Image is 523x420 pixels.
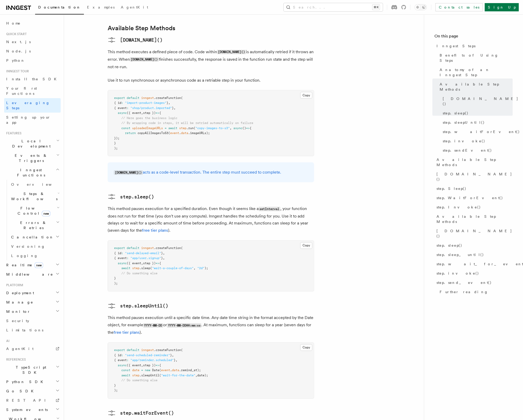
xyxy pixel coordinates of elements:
a: Available Step Methods [434,212,513,226]
span: ); [204,267,208,270]
span: Setting up your app [6,115,51,125]
a: step.sleep() [441,108,513,118]
span: => [156,111,159,115]
span: , [195,374,197,377]
span: date); [197,374,208,377]
span: Security [6,319,29,323]
span: "send-delayed-email" [125,252,161,255]
span: Middleware [4,272,53,277]
span: export [114,348,125,352]
span: } [170,354,172,357]
span: Further reading [440,289,488,294]
a: AgentKit [118,2,151,14]
span: ({ event [127,111,141,115]
span: "copy-images-to-s3" [195,126,230,130]
a: Limitations [4,325,61,335]
span: , [163,252,165,255]
span: Realtime [4,262,43,268]
span: Available Step Methods [437,157,513,167]
span: new [145,369,150,372]
span: new [35,262,43,268]
button: Copy [300,344,312,351]
span: Your first Functions [6,86,37,96]
a: Install the SDK [4,74,61,84]
span: , [141,111,143,115]
span: } [161,252,163,255]
button: Copy [300,242,312,249]
span: Documentation [38,5,81,9]
span: : [121,252,123,255]
span: .imageURLs); [188,131,210,135]
span: { [250,126,251,130]
span: step.invoke() [443,138,485,144]
span: "app/reminder.scheduled" [130,359,174,362]
a: step.sleepUntil() [108,302,168,310]
span: , [174,106,176,110]
span: new [42,211,50,216]
span: export [114,96,125,100]
a: free tier plans [114,330,140,335]
span: inngest [141,96,154,100]
span: System events [4,407,48,412]
a: Further reading [438,287,513,297]
span: Events & Triggers [4,153,56,163]
span: .createFunction [154,96,181,100]
span: "send-scheduled-reminder" [125,354,170,357]
span: { id [114,354,121,357]
a: Next.js [4,37,61,46]
a: free tier plans [142,228,168,233]
pre: step.waitForEvent() [120,410,174,417]
span: ({ event [127,262,141,265]
a: Your first Functions [4,84,61,98]
code: YYYY-MM-DDHH:mm:ss [167,323,201,328]
span: date [132,369,139,372]
span: const [121,126,130,130]
span: "wait-a-couple-of-days" [152,267,194,270]
span: Next.js [6,40,31,44]
span: step.WaitForEvent() [437,195,503,200]
span: .sleepUntil [139,374,159,377]
span: Anatomy of an Inngest Step [440,67,513,77]
span: => [156,364,159,367]
span: ( [159,374,161,377]
span: "import-product-images" [125,101,167,105]
span: } [114,384,116,387]
span: Node.js [6,49,31,53]
a: Available Step Methods [438,80,513,94]
span: step.invoke() [437,271,479,276]
span: Features [4,131,21,135]
span: inngest [141,348,154,352]
span: } [114,141,116,145]
p: This method pauses execution for a specified duration. Even though it seems like a , your functio... [108,205,314,234]
a: Home [4,19,61,28]
span: TypeScript SDK [4,365,56,375]
a: step.sleep_until() [434,250,513,259]
span: REST API [6,398,50,402]
span: = [141,369,143,372]
span: Available Step Methods [437,214,513,224]
span: : [127,106,129,110]
span: Inngest tour [4,69,29,73]
span: data [172,369,179,372]
span: Examples [87,5,115,9]
span: step [132,374,139,377]
a: Setting up your app [4,113,61,127]
a: Examples [84,2,118,14]
span: : [127,256,129,260]
span: Deployment [4,290,34,295]
span: await [121,267,130,270]
pre: [DOMAIN_NAME]() [120,36,163,44]
a: Overview [9,180,61,189]
pre: step.sleep() [120,193,154,200]
span: Manage [4,300,33,305]
span: } [174,359,176,362]
span: return [125,131,136,135]
span: Flow Control [9,206,57,216]
button: Errors & Retries [9,218,61,232]
a: Available Step Methods [108,25,175,32]
a: step.WaitForEvent() [434,193,513,203]
pre: step.sleepUntil() [120,302,168,310]
span: step.sleepUntil() [443,120,485,125]
span: }); [114,136,120,140]
span: ( [181,348,183,352]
